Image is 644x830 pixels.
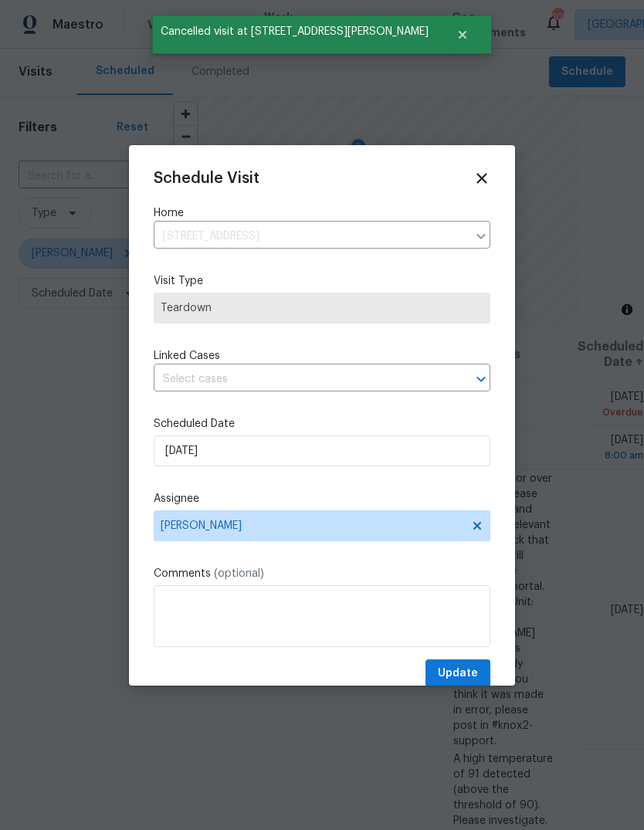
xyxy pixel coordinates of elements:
span: Linked Cases [154,348,220,364]
input: M/D/YYYY [154,435,490,466]
label: Scheduled Date [154,416,490,432]
input: Enter in an address [154,225,467,249]
span: (optional) [214,568,264,579]
label: Home [154,205,490,221]
span: Close [473,170,490,187]
button: Open [470,368,492,390]
button: Update [425,659,490,688]
input: Select cases [154,368,447,391]
button: Close [437,19,488,50]
span: Teardown [161,300,483,316]
span: Update [438,664,478,683]
span: Schedule Visit [154,171,259,186]
span: Cancelled visit at [STREET_ADDRESS][PERSON_NAME] [152,15,437,48]
label: Assignee [154,491,490,506]
label: Comments [154,566,490,581]
label: Visit Type [154,273,490,289]
span: [PERSON_NAME] [161,520,463,532]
